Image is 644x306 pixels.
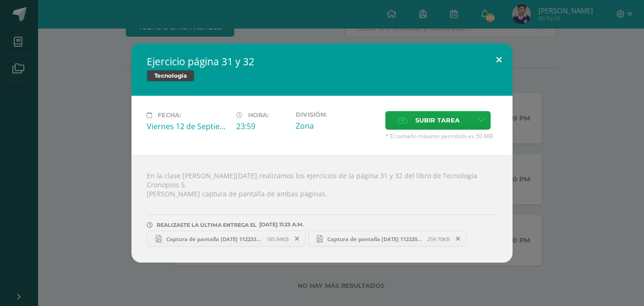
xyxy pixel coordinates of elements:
[296,121,378,131] div: Zona
[427,235,450,243] span: 259.70KB
[308,231,467,247] a: Captura de pantalla [DATE] 112320.png 259.70KB
[236,121,288,132] div: 23:59
[450,234,466,244] span: Remover entrega
[266,235,289,243] span: 185.84KB
[248,112,269,119] span: Hora:
[415,112,460,129] span: Subir tarea
[157,222,257,228] span: REALIZASTE LA ÚLTIMA ENTREGA EL
[131,155,513,263] div: En la clase [PERSON_NAME][DATE] realizamos los ejercicios de la página 31 y 32 del libro de Tecno...
[147,70,194,82] span: Tecnología
[147,55,497,68] h2: Ejercicio página 31 y 32
[289,234,305,244] span: Remover entrega
[257,224,304,225] span: [DATE] 11:23 A.M.
[147,121,229,132] div: Viernes 12 de Septiembre
[147,231,306,247] a: Captura de pantalla [DATE] 112233.png 185.84KB
[296,111,378,118] label: División:
[161,235,266,243] span: Captura de pantalla [DATE] 112233.png
[485,43,513,76] button: Close (Esc)
[158,112,181,119] span: Fecha:
[385,132,497,140] span: * El tamaño máximo permitido es 50 MB
[322,235,427,243] span: Captura de pantalla [DATE] 112320.png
